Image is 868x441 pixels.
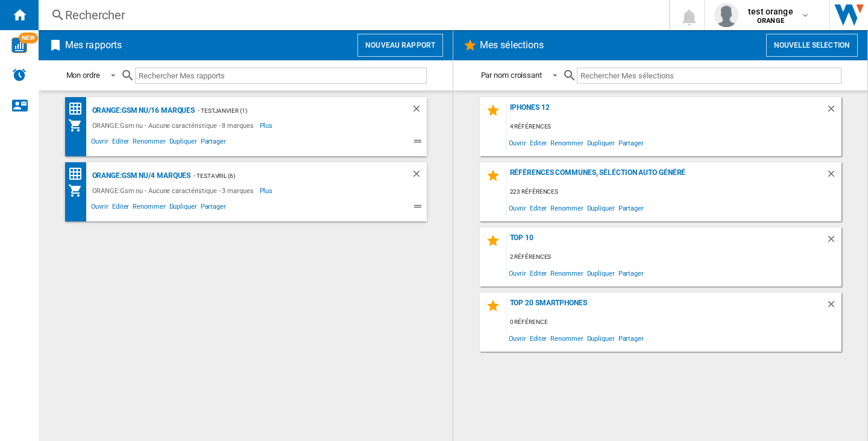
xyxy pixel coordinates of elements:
[411,103,427,118] div: Supprimer
[89,201,110,215] span: Ouvrir
[11,37,27,53] img: wise-card.svg
[507,168,826,185] div: Références communes, séléction auto généré
[68,101,89,116] div: Matrice des prix
[766,34,858,57] button: Nouvelle selection
[748,5,793,17] span: test orange
[617,265,646,281] span: Partager
[714,3,738,27] img: profile.jpg
[411,168,427,183] div: Supprimer
[195,103,386,118] div: - testjanvier (1)
[190,168,386,183] div: - testavril (6)
[507,233,826,250] div: Top 10
[507,265,528,281] span: Ouvrir
[528,200,549,216] span: Editer
[199,136,228,150] span: Partager
[617,135,646,151] span: Partager
[826,103,841,119] div: Supprimer
[68,118,89,133] div: Mon assortiment
[357,34,443,57] button: Nouveau rapport
[135,68,427,84] input: Rechercher Mes rapports
[168,201,199,215] span: Dupliquer
[131,201,167,215] span: Renommer
[89,136,110,150] span: Ouvrir
[110,201,131,215] span: Editer
[617,330,646,346] span: Partager
[549,135,585,151] span: Renommer
[617,200,646,216] span: Partager
[477,34,546,57] h2: Mes sélections
[826,299,841,315] div: Supprimer
[585,330,617,346] span: Dupliquer
[481,71,542,80] div: Par nom croissant
[68,183,89,198] div: Mon assortiment
[168,136,199,150] span: Dupliquer
[260,118,275,133] span: Plus
[89,118,260,133] div: ORANGE:Gsm nu - Aucune caractéristique - 8 marques
[826,168,841,185] div: Supprimer
[507,135,528,151] span: Ouvrir
[585,265,617,281] span: Dupliquer
[507,200,528,216] span: Ouvrir
[577,68,841,84] input: Rechercher Mes sélections
[89,103,195,118] div: ORANGE:Gsm nu/16 marques
[507,119,841,135] div: 4 références
[507,185,841,200] div: 223 références
[549,200,585,216] span: Renommer
[507,315,841,330] div: 0 référence
[528,265,549,281] span: Editer
[528,330,549,346] span: Editer
[19,33,38,43] span: NEW
[68,167,89,182] div: Matrice des prix
[65,7,638,24] div: Rechercher
[528,135,549,151] span: Editer
[757,17,784,25] b: ORANGE
[131,136,167,150] span: Renommer
[585,200,617,216] span: Dupliquer
[507,103,826,119] div: iphones 12
[89,183,260,198] div: ORANGE:Gsm nu - Aucune caractéristique - 3 marques
[507,250,841,265] div: 2 références
[66,71,100,80] div: Mon ordre
[549,330,585,346] span: Renommer
[89,168,191,183] div: ORANGE:Gsm nu/4 marques
[110,136,131,150] span: Editer
[12,68,27,82] img: alerts-logo.svg
[507,330,528,346] span: Ouvrir
[585,135,617,151] span: Dupliquer
[199,201,228,215] span: Partager
[507,299,826,315] div: top 20 smartphones
[260,183,275,198] span: Plus
[63,34,124,57] h2: Mes rapports
[549,265,585,281] span: Renommer
[826,233,841,250] div: Supprimer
